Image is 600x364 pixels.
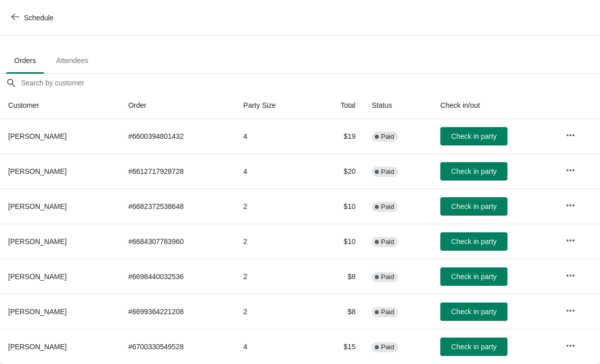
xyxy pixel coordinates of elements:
span: [PERSON_NAME] [8,272,67,281]
span: Paid [381,203,394,211]
td: 2 [235,259,314,294]
td: $10 [313,224,364,259]
td: # 6600394801432 [120,119,235,154]
span: Paid [381,238,394,246]
span: Paid [381,133,394,141]
input: Search by customer [20,74,600,92]
span: [PERSON_NAME] [8,343,67,351]
td: 4 [235,154,314,189]
th: Party Size [235,92,314,119]
button: Check in party [440,127,507,145]
td: # 6699364221208 [120,294,235,329]
th: Order [120,92,235,119]
td: $20 [313,154,364,189]
td: # 6684307783960 [120,224,235,259]
span: Attendees [48,51,97,70]
span: [PERSON_NAME] [8,237,67,246]
td: $19 [313,119,364,154]
span: Paid [381,168,394,176]
td: # 6698440032536 [120,259,235,294]
button: Check in party [440,232,507,251]
span: [PERSON_NAME] [8,132,67,140]
span: Check in party [451,167,496,175]
td: 2 [235,189,314,224]
td: $15 [313,329,364,364]
span: Check in party [451,132,496,140]
button: Check in party [440,338,507,356]
span: [PERSON_NAME] [8,202,67,210]
span: Check in party [451,202,496,210]
button: Check in party [440,197,507,216]
span: Orders [6,51,44,70]
td: 2 [235,294,314,329]
span: Paid [381,343,394,351]
th: Status [364,92,432,119]
th: Total [313,92,364,119]
span: Check in party [451,272,496,281]
td: $10 [313,189,364,224]
button: Check in party [440,162,507,180]
span: Paid [381,273,394,281]
span: Check in party [451,308,496,316]
td: # 6682372538648 [120,189,235,224]
td: $8 [313,259,364,294]
th: Check in/out [432,92,557,119]
td: # 6612717928728 [120,154,235,189]
span: Check in party [451,343,496,351]
td: 4 [235,329,314,364]
span: [PERSON_NAME] [8,167,67,175]
td: $8 [313,294,364,329]
button: Check in party [440,267,507,286]
td: # 6700330549528 [120,329,235,364]
span: Check in party [451,237,496,246]
button: Schedule [5,9,62,27]
td: 4 [235,119,314,154]
span: Schedule [24,14,53,22]
td: 2 [235,224,314,259]
button: Check in party [440,302,507,321]
span: [PERSON_NAME] [8,308,67,316]
span: Paid [381,308,394,316]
